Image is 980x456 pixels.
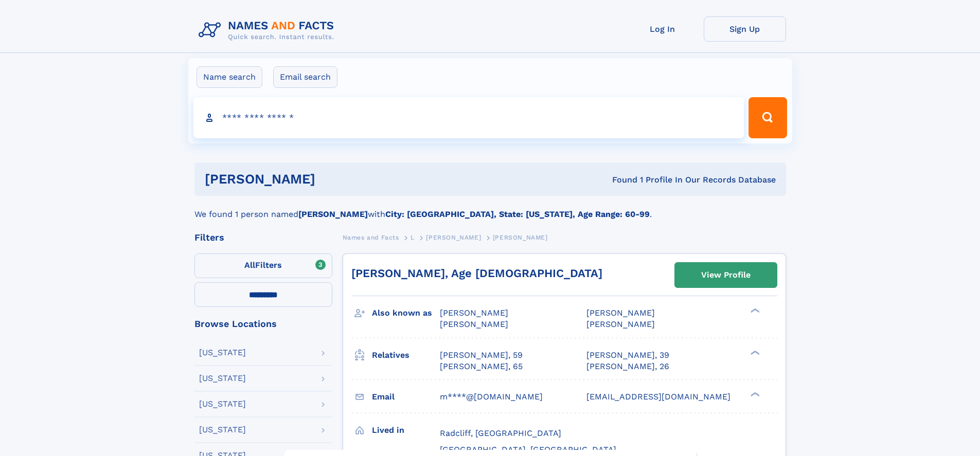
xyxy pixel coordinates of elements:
[193,97,744,138] input: search input
[586,350,669,361] a: [PERSON_NAME], 39
[199,349,246,357] div: [US_STATE]
[440,361,523,372] a: [PERSON_NAME], 65
[372,346,440,364] h3: Relatives
[343,231,399,244] a: Names and Facts
[748,391,760,397] div: ❯
[372,422,440,439] h3: Lived in
[194,233,332,242] div: Filters
[411,231,415,244] a: L
[440,308,508,318] span: [PERSON_NAME]
[298,209,368,219] b: [PERSON_NAME]
[385,209,650,219] b: City: [GEOGRAPHIC_DATA], State: [US_STATE], Age Range: 60-99
[273,66,337,88] label: Email search
[621,16,704,42] a: Log In
[199,400,246,408] div: [US_STATE]
[748,349,760,356] div: ❯
[493,234,548,241] span: [PERSON_NAME]
[586,319,655,329] span: [PERSON_NAME]
[586,361,669,372] a: [PERSON_NAME], 26
[372,388,440,406] h3: Email
[440,319,508,329] span: [PERSON_NAME]
[194,319,332,329] div: Browse Locations
[244,260,255,270] span: All
[704,16,786,42] a: Sign Up
[194,253,332,278] label: Filters
[440,350,523,361] a: [PERSON_NAME], 59
[205,173,464,186] h1: [PERSON_NAME]
[411,234,415,241] span: L
[199,374,246,382] div: [US_STATE]
[351,267,602,280] a: [PERSON_NAME], Age [DEMOGRAPHIC_DATA]
[426,231,481,244] a: [PERSON_NAME]
[464,174,776,186] div: Found 1 Profile In Our Records Database
[748,307,760,314] div: ❯
[194,196,786,221] div: We found 1 person named with .
[675,263,777,287] a: View Profile
[440,445,616,454] span: [GEOGRAPHIC_DATA], [GEOGRAPHIC_DATA]
[199,426,246,434] div: [US_STATE]
[194,16,343,44] img: Logo Names and Facts
[586,392,730,402] span: [EMAIL_ADDRESS][DOMAIN_NAME]
[372,304,440,322] h3: Also known as
[426,234,481,241] span: [PERSON_NAME]
[586,308,655,318] span: [PERSON_NAME]
[749,97,787,138] button: Search Button
[701,263,751,287] div: View Profile
[440,428,561,438] span: Radcliff, [GEOGRAPHIC_DATA]
[197,66,262,88] label: Name search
